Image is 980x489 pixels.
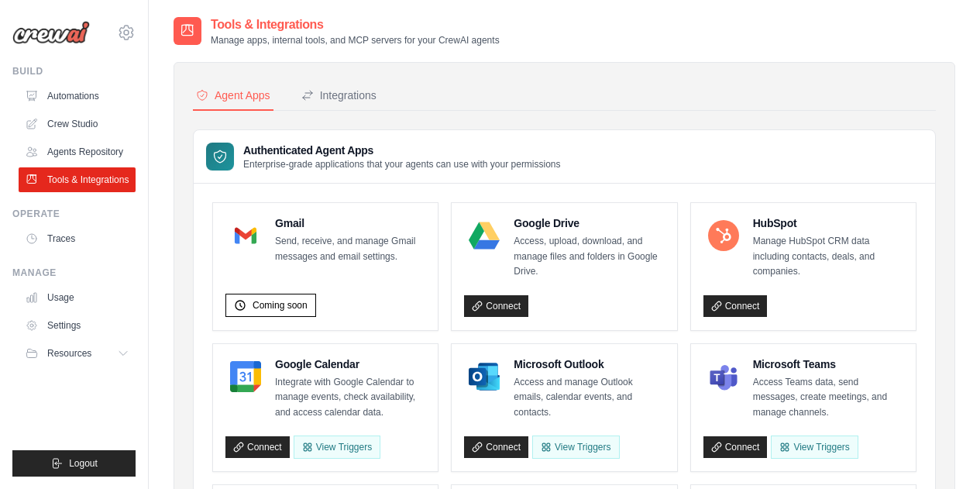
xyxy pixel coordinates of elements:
[19,341,136,366] button: Resources
[275,375,425,421] p: Integrate with Google Calendar to manage events, check availability, and access calendar data.
[19,139,136,164] a: Agents Repository
[243,158,561,170] p: Enterprise-grade applications that your agents can use with your permissions
[294,436,380,459] button: View Triggers
[708,220,739,251] img: HubSpot Logo
[301,88,377,103] div: Integrations
[47,347,91,360] span: Resources
[19,313,136,338] a: Settings
[19,285,136,310] a: Usage
[514,356,664,372] h4: Microsoft Outlook
[703,436,768,458] a: Connect
[514,215,664,231] h4: Google Drive
[469,361,500,392] img: Microsoft Outlook Logo
[19,167,136,192] a: Tools & Integrations
[771,436,858,459] : View Triggers
[69,457,98,470] span: Logout
[514,375,664,421] p: Access and manage Outlook emails, calendar events, and contacts.
[298,81,380,111] button: Integrations
[753,356,903,372] h4: Microsoft Teams
[12,208,136,220] div: Operate
[753,215,903,231] h4: HubSpot
[275,356,425,372] h4: Google Calendar
[12,267,136,279] div: Manage
[708,361,739,392] img: Microsoft Teams Logo
[230,361,261,392] img: Google Calendar Logo
[464,436,528,458] a: Connect
[196,88,270,103] div: Agent Apps
[753,375,903,421] p: Access Teams data, send messages, create meetings, and manage channels.
[19,226,136,251] a: Traces
[275,234,425,264] p: Send, receive, and manage Gmail messages and email settings.
[211,34,500,46] p: Manage apps, internal tools, and MCP servers for your CrewAI agents
[225,436,290,458] a: Connect
[230,220,261,251] img: Gmail Logo
[703,295,768,317] a: Connect
[275,215,425,231] h4: Gmail
[253,299,308,312] span: Coming soon
[211,15,500,34] h2: Tools & Integrations
[243,143,561,158] h3: Authenticated Agent Apps
[514,234,664,280] p: Access, upload, download, and manage files and folders in Google Drive.
[193,81,273,111] button: Agent Apps
[464,295,528,317] a: Connect
[469,220,500,251] img: Google Drive Logo
[12,65,136,77] div: Build
[19,112,136,136] a: Crew Studio
[532,436,619,459] : View Triggers
[12,450,136,477] button: Logout
[19,84,136,108] a: Automations
[12,21,90,44] img: Logo
[753,234,903,280] p: Manage HubSpot CRM data including contacts, deals, and companies.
